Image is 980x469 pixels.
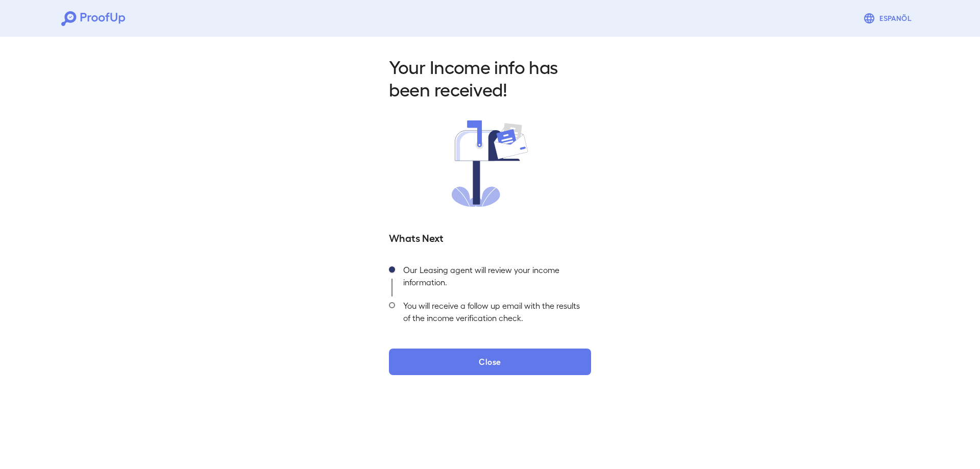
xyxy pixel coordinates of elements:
button: Espanõl [859,8,919,29]
div: Our Leasing agent will review your income information. [395,261,591,297]
h2: Your Income info has been received! [389,55,591,100]
div: You will receive a follow up email with the results of the income verification check. [395,297,591,332]
img: received.svg [452,120,528,207]
h5: Whats Next [389,230,591,244]
button: Close [389,349,591,375]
